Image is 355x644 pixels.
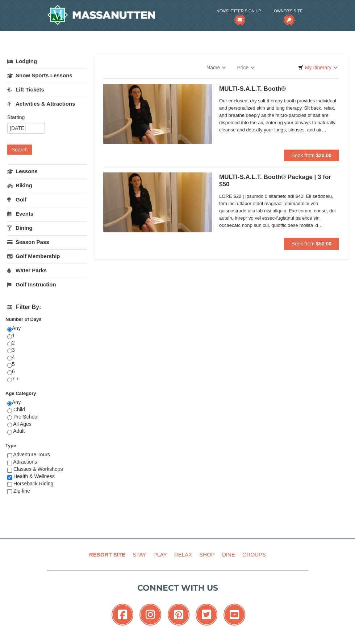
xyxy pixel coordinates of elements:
a: Activities & Attractions [7,97,87,110]
strong: $50.00 [316,241,331,246]
a: Dine [219,546,238,563]
a: Play [150,546,170,563]
button: Search [7,144,32,155]
a: Relax [171,546,195,563]
span: Book from [291,152,314,158]
label: Starting [7,114,82,121]
strong: $20.00 [316,152,331,158]
a: Lodging [7,55,87,68]
img: Massanutten Resort Logo [47,5,155,25]
a: Water Parks [7,264,87,277]
a: Massanutten Resort [47,5,155,25]
a: Groups [239,546,269,563]
span: LORE $22 | Ipsumdo 0 sitametc adi $42. Eli seddoeiu, tem inci utlabor etdol magnaali enimadmini v... [219,193,339,229]
p: Connect with us [47,582,308,594]
strong: Type [5,443,16,448]
button: Book from $50.00 [284,238,339,249]
h5: MULTI-S.A.L.T. Booth® Package | 3 for $50 [219,174,339,188]
h5: MULTI-S.A.L.T. Booth® [219,85,339,93]
strong: Age Category [5,391,36,396]
a: Lessons [7,164,87,178]
h4: Filter By: [7,304,87,310]
span: Horseback Riding [13,481,54,486]
a: Newsletter Sign Up [216,7,261,22]
span: Zip-line [13,488,30,494]
a: Shop [196,546,218,563]
div: Any [7,399,87,442]
span: Pre-School [13,414,38,420]
a: Lift Tickets [7,83,87,96]
img: 6619873-480-72cc3260.jpg [103,84,212,144]
span: Adventure Tours [13,452,50,457]
a: Price [231,60,260,75]
a: Dining [7,221,87,235]
a: Biking [7,179,87,192]
span: Newsletter Sign Up [216,7,261,15]
span: Child [13,407,25,412]
a: Golf Instruction [7,278,87,291]
img: 6619873-585-86820cc0.jpg [103,172,212,232]
a: Events [7,207,87,220]
span: All Ages [13,421,32,427]
a: Snow Sports Lessons [7,69,87,82]
a: Season Pass [7,235,87,249]
a: Name [201,60,231,75]
a: My Itinerary [293,62,342,73]
button: Book from $20.00 [284,150,339,161]
span: Attractions [13,459,37,465]
div: Any 1 2 3 4 5 6 7 + [7,325,87,390]
span: Owner's Site [274,7,302,15]
span: Adult [13,428,25,434]
a: Stay [130,546,149,563]
a: Resort Site [86,546,128,563]
span: Classes & Workshops [13,466,63,472]
span: Book from [291,241,314,246]
a: Owner's Site [274,7,302,22]
a: Golf Membership [7,249,87,263]
span: Health & Wellness [13,473,55,479]
a: Golf [7,193,87,206]
strong: Number of Days [5,317,42,322]
span: Our enclosed, dry salt therapy booth provides individual and personalized skin and lung therapy. ... [219,97,339,134]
